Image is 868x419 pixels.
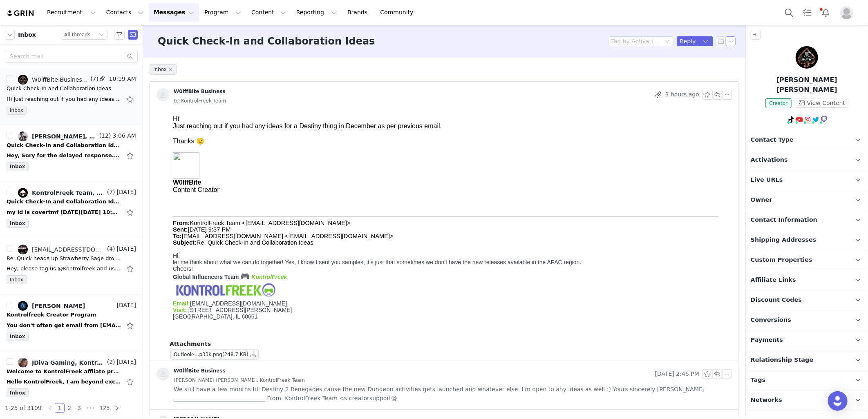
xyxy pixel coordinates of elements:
div: Hey, please tag us @Kontrolfreek and use #Freeknation! Perfect! Cheers! Global Influencers Team 🎮... [7,265,121,273]
li: Next 3 Pages [84,403,97,413]
img: instagram.svg [805,116,811,123]
div: [EMAIL_ADDRESS][DOMAIN_NAME], KontrolFreek Team [32,246,105,253]
i: icon: left [47,406,52,410]
img: 2c1bca8d-5601-4866-99c9-7ebdf52808a9.jpg [18,358,28,368]
div: my id is covertmf On Tue, Sep 30, 2025 at 10:13 AM Ulterior CovertNZ <ulteriornz@gmail.com> wrote... [7,208,121,216]
button: Recruitment [42,3,101,22]
a: [EMAIL_ADDRESS][DOMAIN_NAME], KontrolFreek Team [18,245,105,254]
span: Inbox [7,219,29,228]
span: ••• [84,403,97,413]
strong: Email: [3,188,20,195]
div: W0lffBite Business 3 hours agoto:KontrolFreek Team [150,82,738,112]
span: (12) [98,131,111,140]
div: You don't often get email from warfarekingss@gmail.com. Learn why this is important Hi, I applied... [7,321,121,330]
span: [PERSON_NAME] [PERSON_NAME], KontrolFreek Team [174,376,305,385]
input: Search mail [5,50,138,63]
div: Re: Quick heads up Strawberry Sage drops today at 11:00 AM CST [7,254,121,263]
div: Hello KontrolFreek, I am beyond excited that you have accepted me into your affiliate program. I ... [7,378,121,386]
div: W0lffBite Business [DATE] 2:46 PM[PERSON_NAME] [PERSON_NAME], KontrolFreek Team We still have a f... [150,361,738,409]
div: KontrolFreek Team, Ulterior CovertNZ [32,189,105,196]
a: 125 [98,403,112,412]
p: [PERSON_NAME] [PERSON_NAME] [746,75,868,95]
span: Networks [751,396,782,405]
strong: Visit: [3,195,17,201]
img: 57fa6420-0542-4ff5-82b4-4dc87edc0908.jpg [18,188,28,198]
img: 3d73c1b1-61ca-45ea-9b2a-e971da148b0f.jpg [18,131,28,141]
div: [PERSON_NAME] [32,303,85,309]
span: Payments [751,336,783,345]
img: grin logo [7,9,35,17]
span: (2) [105,358,115,366]
li: Next Page [112,403,122,413]
b: To: [3,121,12,127]
div: W0lffBite Business [174,88,226,95]
button: Messages [149,3,199,22]
span: Contact Type [751,136,794,145]
div: [PERSON_NAME], KontrolFreek Team [32,133,98,140]
span: (4) [105,245,115,253]
div: All threads [64,30,90,39]
span: Inbox [7,162,29,171]
b: W0lffBite [3,61,31,74]
span: Owner [751,196,772,205]
button: View Content [795,98,848,108]
span: Affiliate Links [751,276,796,285]
p: Cheers! [EMAIL_ADDRESS][DOMAIN_NAME] [STREET_ADDRESS][PERSON_NAME] [GEOGRAPHIC_DATA], IL 60661 [3,154,559,208]
span: Discount Codes [751,296,802,305]
span: Inbox [7,106,27,115]
span: 10:19 AM [107,75,136,85]
a: JDiva Gaming, KontrolFreek Team [18,358,105,368]
div: Quick Check-In and Collaboration Ideas [7,85,111,93]
span: Custom Properties [751,256,812,265]
b: Sent: [3,114,18,121]
span: Shipping Addresses [751,236,817,245]
span: [DATE] 2:46 PM [655,369,699,379]
button: Contacts [101,3,148,22]
a: W0lffBite Business, KontrolFreek Team [18,75,89,85]
div: Tag by Activation [611,37,660,45]
span: We still have a few months till Destiny 2 Renegades cause the new Dungeon activities gets launche... [174,385,732,403]
p: Attachments [170,340,732,348]
li: 1 [55,403,65,413]
a: KontrolFreek Team, Ulterior CovertNZ [18,188,105,198]
span: Live URLs [751,176,783,185]
span: (248.7 KB) [222,352,248,358]
span: 3 hours ago [665,90,699,100]
div: Just reaching out if you had any ideas for a Destiny thing in December as per previous email. Tha... [3,11,559,33]
button: Reply [677,36,699,46]
button: Reporting [291,3,342,22]
div: Content Creator [3,74,167,82]
img: Breanna Bill [796,46,818,69]
span: (7) [105,188,115,196]
div: Hi Just reaching out if you had any ideas for a Destiny thing in December as per previous email. ... [7,95,121,103]
div: Hi [3,3,559,11]
a: 3 [75,403,84,412]
a: Community [376,3,422,22]
b: Subject: [3,127,27,134]
span: Outlook-...p33k.png [174,352,222,358]
button: Content [246,3,291,22]
div: JDiva Gaming, KontrolFreek Team [32,359,105,366]
span: Contact Information [751,216,817,225]
button: Program [199,3,246,22]
li: Previous Page [45,403,55,413]
a: [PERSON_NAME], KontrolFreek Team [18,131,98,141]
em: KontrolFreek [82,162,117,168]
b: From: [3,108,20,114]
a: Tasks [799,3,817,22]
div: W0lffBite Business [174,368,226,374]
span: (7) [89,75,98,83]
span: Tags [751,376,766,385]
div: Hey, Sory for the delayed response. I've got the addresses. 1. Fist one Name: Dawid Pączek Street... [7,152,121,160]
button: Profile [835,6,861,19]
img: placeholder-contacts.jpeg [157,88,170,101]
img: a1f646a8-a9c3-44a9-848e-f0aef1322218.jpg [18,75,28,85]
span: Activations [751,156,788,165]
li: 125 [97,403,112,413]
font: KontrolFreek Team <[EMAIL_ADDRESS][DOMAIN_NAME]> [DATE] 9:37 PM [EMAIL_ADDRESS][DOMAIN_NAME] <[EM... [3,108,224,134]
a: W0lffBite Business [157,88,226,101]
div: Welcome to KontrolFreek affliate program [7,368,121,376]
img: 19ca06f5-0674-4368-8599-c76bf5007015.jpg [18,301,28,311]
span: Inbox [7,332,29,341]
